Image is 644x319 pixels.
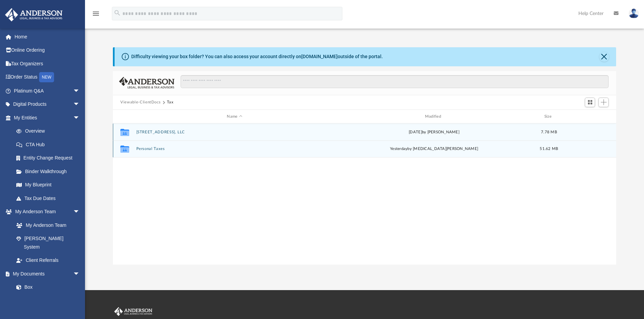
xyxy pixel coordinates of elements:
button: Personal Taxes [136,147,333,151]
a: [DOMAIN_NAME] [301,54,338,59]
button: Tax [167,99,174,105]
a: [PERSON_NAME] System [10,232,87,254]
a: My Anderson Teamarrow_drop_down [5,205,87,219]
div: Name [136,114,333,120]
div: Size [536,114,563,120]
a: Home [5,30,90,44]
div: id [116,114,133,120]
div: id [565,114,613,120]
button: Switch to Grid View [585,98,595,107]
span: yesterday [390,147,407,151]
button: Close [599,52,609,62]
img: Anderson Advisors Platinum Portal [113,307,154,316]
a: Client Referrals [10,254,87,267]
span: arrow_drop_down [73,267,87,281]
span: arrow_drop_down [73,84,87,98]
a: Order StatusNEW [5,70,90,84]
div: NEW [39,72,54,82]
a: Tax Organizers [5,57,90,70]
button: Add [598,98,609,107]
a: Binder Walkthrough [10,165,90,178]
span: arrow_drop_down [73,111,87,125]
button: Viewable-ClientDocs [120,99,160,105]
a: Box [10,281,83,294]
a: My Documentsarrow_drop_down [5,267,87,281]
span: arrow_drop_down [73,98,87,112]
span: 51.62 MB [540,147,558,151]
a: My Entitiesarrow_drop_down [5,111,90,124]
a: Tax Due Dates [10,191,90,205]
span: 7.78 MB [541,130,557,134]
div: Difficulty viewing your box folder? You can also access your account directly on outside of the p... [131,53,383,60]
input: Search files and folders [181,75,609,88]
a: My Anderson Team [10,218,83,232]
a: Platinum Q&Aarrow_drop_down [5,84,90,98]
a: Meeting Minutes [10,294,87,307]
a: Digital Productsarrow_drop_down [5,98,90,111]
i: search [114,9,121,17]
a: CTA Hub [10,138,90,151]
div: [DATE] by [PERSON_NAME] [336,129,532,135]
img: Anderson Advisors Platinum Portal [3,8,65,21]
a: Online Ordering [5,44,90,57]
a: Entity Change Request [10,151,90,165]
div: Modified [336,114,532,120]
div: by [MEDICAL_DATA][PERSON_NAME] [336,146,532,152]
button: [STREET_ADDRESS], LLC [136,130,333,134]
img: User Pic [629,9,639,18]
i: menu [92,10,100,18]
a: menu [92,13,100,18]
div: grid [113,123,616,264]
a: My Blueprint [10,178,87,192]
a: Overview [10,124,90,138]
span: arrow_drop_down [73,205,87,219]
